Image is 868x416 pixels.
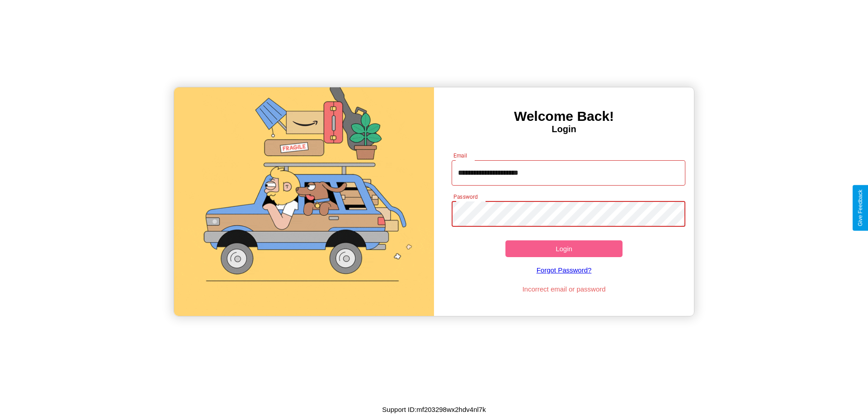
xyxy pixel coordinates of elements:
label: Password [453,193,477,201]
a: Forgot Password? [447,257,681,283]
h3: Welcome Back! [434,109,694,124]
p: Support ID: mf203298wx2hdv4nl7k [382,403,486,416]
h4: Login [434,124,694,134]
div: Give Feedback [857,190,863,226]
label: Email [453,152,467,159]
button: Login [505,240,623,257]
img: gif [174,87,434,316]
p: Incorrect email or password [447,283,681,295]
